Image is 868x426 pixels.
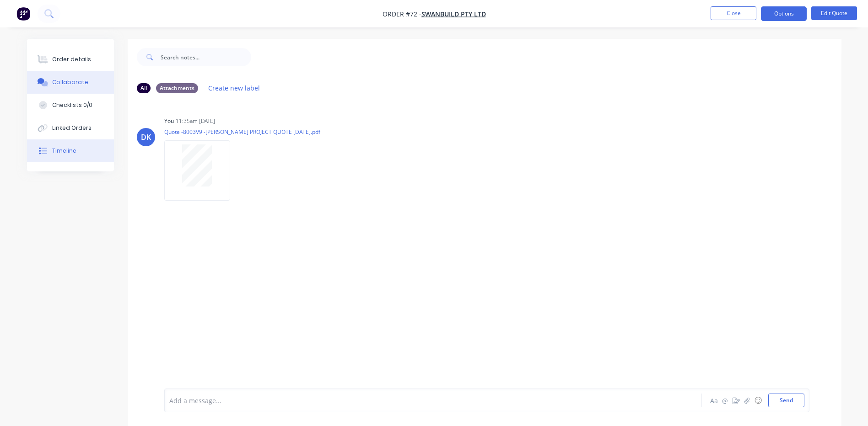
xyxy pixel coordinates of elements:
[141,132,151,143] div: DK
[811,6,857,20] button: Edit Quote
[761,6,807,21] button: Options
[711,6,756,20] button: Close
[137,83,151,93] div: All
[204,82,265,94] button: Create new label
[52,124,92,132] div: Linked Orders
[421,10,486,18] a: SWANBUILD PTY LTD
[164,117,174,125] div: You
[768,394,804,407] button: Send
[161,48,251,66] input: Search notes...
[52,55,91,64] div: Order details
[27,94,114,117] button: Checklists 0/0
[709,395,720,406] button: Aa
[52,101,92,109] div: Checklists 0/0
[753,395,764,406] button: ☺
[383,10,421,18] span: Order #72 -
[27,71,114,94] button: Collaborate
[27,48,114,71] button: Order details
[164,128,320,136] p: Quote -8003V9 -[PERSON_NAME] PROJECT QUOTE [DATE].pdf
[156,83,198,93] div: Attachments
[720,395,731,406] button: @
[27,139,114,162] button: Timeline
[16,7,30,21] img: Factory
[176,117,215,125] div: 11:35am [DATE]
[52,78,88,86] div: Collaborate
[27,117,114,139] button: Linked Orders
[52,147,76,155] div: Timeline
